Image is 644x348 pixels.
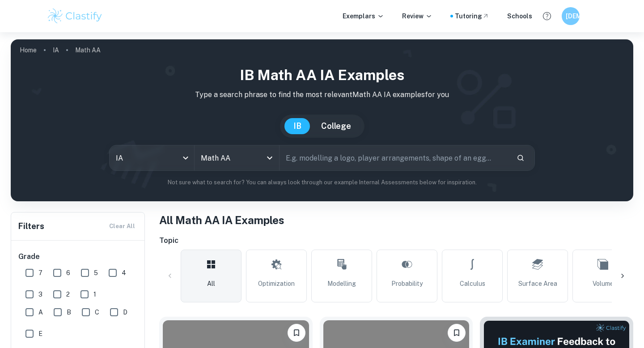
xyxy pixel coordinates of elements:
[75,45,101,55] p: Math AA
[123,307,127,317] span: D
[93,289,96,299] span: 1
[513,150,528,166] button: Search
[94,268,98,278] span: 5
[562,7,580,25] button: [DEMOGRAPHIC_DATA]
[122,268,126,278] span: 4
[18,220,44,233] h6: Filters
[593,279,614,289] span: Volume
[288,324,305,342] button: Bookmark
[159,212,633,228] h1: All Math AA IA Examples
[38,268,42,278] span: 7
[448,324,466,342] button: Bookmark
[280,145,509,170] input: E.g. modelling a logo, player arrangements, shape of an egg...
[11,39,633,201] img: profile cover
[67,307,71,317] span: B
[66,289,70,299] span: 2
[284,118,310,134] button: IB
[18,178,626,187] p: Not sure what to search for? You can always look through our example Internal Assessments below f...
[507,11,532,21] a: Schools
[263,152,276,164] button: Open
[38,307,43,317] span: A
[343,11,384,21] p: Exemplars
[110,145,194,170] div: IA
[38,289,42,299] span: 3
[258,279,295,289] span: Optimization
[18,64,626,86] h1: IB Math AA IA examples
[95,307,99,317] span: C
[53,44,59,56] a: IA
[391,279,423,289] span: Probability
[207,279,215,289] span: All
[566,11,576,21] h6: [DEMOGRAPHIC_DATA]
[18,89,626,100] p: Type a search phrase to find the most relevant Math AA IA examples for you
[327,279,356,289] span: Modelling
[66,268,70,278] span: 6
[38,329,42,339] span: E
[455,11,489,21] a: Tutoring
[47,7,103,25] img: Clastify logo
[20,44,37,56] a: Home
[518,279,557,289] span: Surface Area
[539,8,555,24] button: Help and Feedback
[18,251,138,262] h6: Grade
[312,118,360,134] button: College
[460,279,485,289] span: Calculus
[402,11,432,21] p: Review
[159,235,633,246] h6: Topic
